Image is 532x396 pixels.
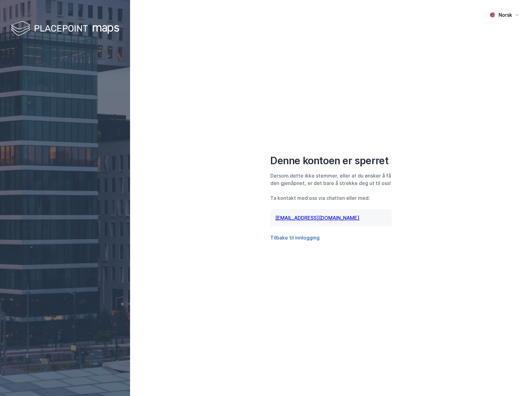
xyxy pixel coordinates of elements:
div: Norsk [499,11,512,19]
div: Kontrollprogram for chat [501,366,532,396]
div: Dersom dette ikke stemmer, eller at du ønsker å få den gjenåpnet, er det bare å strekke deg ut ti... [270,172,392,187]
img: logo-white.f07954bde2210d2a523dddb988cd2aa7.svg [11,20,119,38]
button: Tilbake til innlogging [270,234,320,241]
div: Ta kontakt med oss via chatten eller med: [270,194,392,202]
a: [EMAIL_ADDRESS][DOMAIN_NAME] [275,215,360,221]
div: Denne kontoen er sperret [270,155,392,167]
iframe: Chat Widget [501,366,532,396]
